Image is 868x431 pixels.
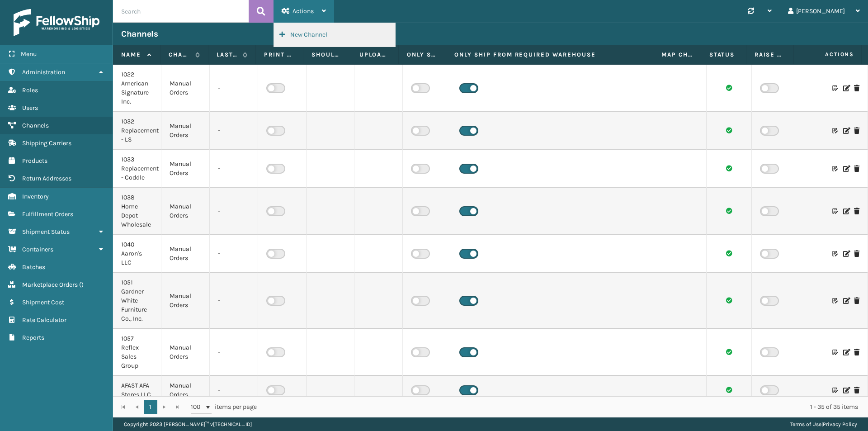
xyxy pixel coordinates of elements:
[210,65,258,112] td: -
[144,400,157,414] a: 1
[832,128,838,134] i: Customize Label
[161,65,210,112] td: Manual Orders
[832,298,838,304] i: Customize Label
[210,376,258,405] td: -
[843,166,849,172] i: Edit
[210,150,258,188] td: -
[832,349,838,355] i: Customize Label
[843,349,849,355] i: Edit
[121,193,153,229] div: 1038 Home Depot Wholesale
[823,421,857,427] a: Privacy Policy
[843,387,849,393] i: Edit
[217,51,238,59] label: Last update time
[726,297,732,303] i: Channel sync succeeded.
[161,150,210,188] td: Manual Orders
[661,51,692,59] label: Map Channel Service
[726,165,732,171] i: Channel sync succeeded.
[22,316,66,324] span: Rate Calculator
[22,263,45,271] span: Batches
[121,381,153,399] div: AFAST AFA Stores LLC
[843,85,849,91] i: Edit
[22,175,71,182] span: Return Addresses
[854,298,859,304] i: Delete
[832,166,838,172] i: Customize Label
[14,9,99,36] img: logo
[854,208,859,214] i: Delete
[832,208,838,214] i: Customize Label
[21,50,37,58] span: Menu
[161,112,210,150] td: Manual Orders
[191,400,257,414] span: items per page
[843,208,849,214] i: Edit
[726,85,732,91] i: Channel sync succeeded.
[790,417,857,431] div: |
[854,166,859,172] i: Delete
[121,240,153,267] div: 1040 Aaron's LLC
[359,51,390,59] label: Upload inventory
[274,23,395,47] button: New Channel
[161,188,210,235] td: Manual Orders
[121,70,153,106] div: 1022 American Signature Inc.
[210,329,258,376] td: -
[121,117,153,144] div: 1032 Replacement - LS
[311,51,342,59] label: Should Sync
[22,104,38,112] span: Users
[22,139,71,147] span: Shipping Carriers
[22,210,73,218] span: Fulfillment Orders
[264,51,295,59] label: Print packing slip
[832,251,838,257] i: Customize Label
[161,376,210,405] td: Manual Orders
[843,251,849,257] i: Edit
[22,334,44,341] span: Reports
[854,387,859,393] i: Delete
[161,273,210,329] td: Manual Orders
[79,281,84,289] span: ( )
[169,51,190,59] label: Channel Type
[210,112,258,150] td: -
[121,28,158,39] h3: Channels
[124,417,252,431] p: Copyright 2023 [PERSON_NAME]™ v [TECHNICAL_ID]
[726,349,732,355] i: Channel sync succeeded.
[832,85,838,91] i: Customize Label
[191,403,204,412] span: 100
[22,228,70,236] span: Shipment Status
[22,298,64,306] span: Shipment Cost
[210,188,258,235] td: -
[22,122,49,129] span: Channels
[797,47,859,62] span: Actions
[22,157,47,165] span: Products
[22,68,65,76] span: Administration
[726,127,732,133] i: Channel sync succeeded.
[121,278,153,323] div: 1051 Gardner White Furniture Co., Inc.
[790,421,821,427] a: Terms of Use
[854,85,859,91] i: Delete
[161,235,210,273] td: Manual Orders
[854,349,859,355] i: Delete
[121,51,143,59] label: Name
[292,7,314,15] span: Actions
[709,51,738,59] label: Status
[407,51,438,59] label: Only Ship using Required Carrier Service
[210,273,258,329] td: -
[832,387,838,393] i: Customize Label
[22,193,49,200] span: Inventory
[726,387,732,393] i: Channel sync succeeded.
[210,235,258,273] td: -
[121,334,153,370] div: 1057 Reflex Sales Group
[854,251,859,257] i: Delete
[269,403,858,412] div: 1 - 35 of 35 items
[121,155,153,182] div: 1033 Replacement - Coddle
[161,329,210,376] td: Manual Orders
[854,128,859,134] i: Delete
[843,298,849,304] i: Edit
[755,51,785,59] label: Raise Error On Related FO
[454,51,645,59] label: Only Ship from Required Warehouse
[22,86,38,94] span: Roles
[726,208,732,214] i: Channel sync succeeded.
[843,128,849,134] i: Edit
[22,281,78,289] span: Marketplace Orders
[22,246,53,253] span: Containers
[726,250,732,256] i: Channel sync succeeded.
